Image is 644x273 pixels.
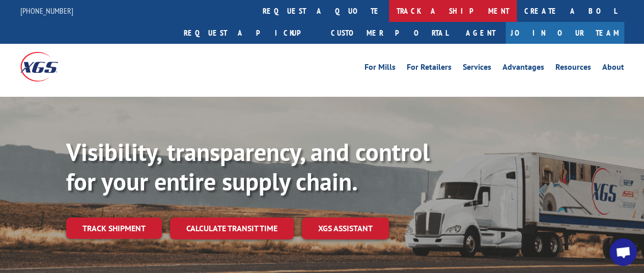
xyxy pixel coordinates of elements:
[463,63,491,74] a: Services
[170,217,294,239] a: Calculate transit time
[555,63,591,74] a: Resources
[20,6,73,16] a: [PHONE_NUMBER]
[602,63,624,74] a: About
[407,63,452,74] a: For Retailers
[502,63,544,74] a: Advantages
[176,22,323,44] a: Request a pickup
[506,22,624,44] a: Join Our Team
[323,22,456,44] a: Customer Portal
[66,217,162,239] a: Track shipment
[302,217,389,239] a: XGS ASSISTANT
[365,63,396,74] a: For Mills
[456,22,506,44] a: Agent
[609,238,637,266] div: Open chat
[66,136,430,197] b: Visibility, transparency, and control for your entire supply chain.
